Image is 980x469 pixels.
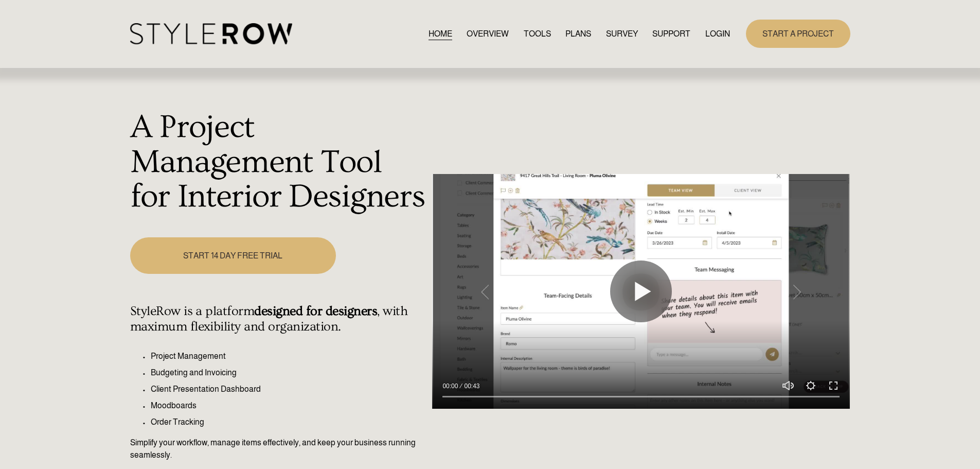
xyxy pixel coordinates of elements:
[130,23,292,44] img: StyleRow
[130,237,336,274] a: START 14 DAY FREE TRIAL
[130,437,427,461] p: Simplify your workflow, manage items effectively, and keep your business running seamlessly.
[460,381,482,391] div: Duration
[429,27,452,41] a: HOME
[130,110,427,215] h1: A Project Management Tool for Interior Designers
[442,381,460,391] div: Current time
[151,399,427,412] p: Moodboards
[130,304,427,335] h4: StyleRow is a platform , with maximum flexibility and organization.
[467,27,509,41] a: OVERVIEW
[151,416,427,428] p: Order Tracking
[151,367,427,379] p: Budgeting and Invoicing
[652,28,690,40] span: SUPPORT
[254,304,377,319] strong: designed for designers
[524,27,551,41] a: TOOLS
[151,383,427,395] p: Client Presentation Dashboard
[746,20,850,48] a: START A PROJECT
[442,393,840,401] input: Seek
[652,27,690,41] a: folder dropdown
[565,27,591,41] a: PLANS
[610,260,672,322] button: Play
[705,27,730,41] a: LOGIN
[151,350,427,362] p: Project Management
[606,27,638,41] a: SURVEY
